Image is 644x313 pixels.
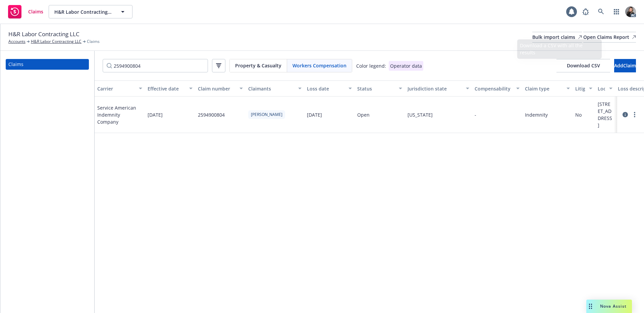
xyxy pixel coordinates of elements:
span: H&R Labor Contracting LLC [54,8,112,15]
div: Claims [8,59,23,70]
span: Workers Compensation [292,62,346,69]
a: Switch app [610,5,623,18]
button: Carrier [95,80,145,97]
span: Add Claim [614,62,636,69]
span: Service American Indemnity Company [97,104,142,125]
div: [STREET_ADDRESS] [598,101,612,129]
button: Nova Assist [586,300,632,313]
img: photo [625,6,636,17]
button: Location [595,80,615,97]
div: [US_STATE] [408,111,433,118]
span: H&R Labor Contracting LLC [8,30,79,39]
button: Compensability [472,80,522,97]
span: [DATE] [148,111,163,118]
div: Effective date [148,85,185,92]
span: Download CSV [567,62,600,69]
input: Filter by keyword [103,59,208,72]
button: Download CSV [556,59,610,72]
a: H&R Labor Contracting LLC [31,39,82,45]
span: Claims [87,39,100,45]
button: Claim type [522,80,573,97]
div: Location [598,85,605,92]
div: Status [357,85,395,92]
div: - [475,111,476,118]
div: Indemnity [525,111,548,118]
div: Bulk import claims [532,32,582,42]
div: Litigated [575,85,585,92]
a: Search [594,5,608,18]
div: Compensability [475,85,512,92]
button: Litigated [573,80,595,97]
button: Claimants [246,80,304,97]
a: Report a Bug [579,5,592,18]
div: Claim number [198,85,235,92]
span: Claims [28,9,43,14]
a: Accounts [8,39,25,45]
button: H&R Labor Contracting LLC [49,5,132,18]
button: Loss date [304,80,355,97]
div: 2594900804 [198,111,225,118]
div: Color legend: [356,62,386,69]
span: Nova Assist [600,303,627,309]
div: [DATE] [307,111,322,118]
a: Bulk import claims [532,32,582,43]
a: Open Claims Report [583,32,636,43]
div: Open [357,111,370,118]
button: Jurisdiction state [405,80,472,97]
div: No [575,111,582,118]
div: Open Claims Report [583,32,636,42]
a: Claims [6,59,89,70]
a: more [631,111,639,119]
div: Claim type [525,85,562,92]
div: Operator data [389,61,423,71]
div: Loss date [307,85,344,92]
span: Property & Casualty [235,62,281,69]
div: Drag to move [586,300,595,313]
div: Claimants [248,85,294,92]
button: Status [355,80,405,97]
div: Jurisdiction state [408,85,462,92]
div: Carrier [97,85,135,92]
button: Effective date [145,80,195,97]
button: Claim number [195,80,246,97]
button: AddClaim [614,59,636,72]
span: [PERSON_NAME] [251,112,282,118]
